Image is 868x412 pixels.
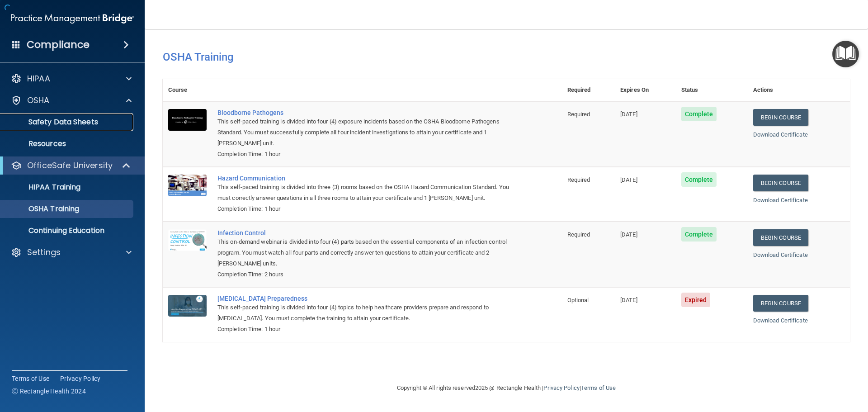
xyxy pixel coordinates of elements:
[620,176,637,183] span: [DATE]
[217,237,517,269] div: This on-demand webinar is divided into four (4) parts based on the essential components of an inf...
[620,297,637,303] span: [DATE]
[12,374,49,383] a: Terms of Use
[748,79,850,101] th: Actions
[11,73,132,84] a: HIPAA
[753,175,808,191] a: Begin Course
[217,175,517,182] a: Hazard Communication
[217,116,517,149] div: This self-paced training is divided into four (4) exposure incidents based on the OSHA Bloodborne...
[681,107,717,121] span: Complete
[753,295,808,312] a: Begin Course
[27,38,90,51] h4: Compliance
[567,111,590,118] span: Required
[217,302,517,324] div: This self-paced training is divided into four (4) topics to help healthcare providers prepare and...
[615,79,676,101] th: Expires On
[753,251,808,258] a: Download Certificate
[11,95,132,106] a: OSHA
[581,384,616,391] a: Terms of Use
[27,95,50,106] p: OSHA
[217,109,517,116] a: Bloodborne Pathogens
[11,160,131,171] a: OfficeSafe University
[11,247,132,258] a: Settings
[562,79,615,101] th: Required
[753,229,808,246] a: Begin Course
[217,229,517,237] a: Infection Control
[567,176,590,183] span: Required
[676,79,748,101] th: Status
[217,295,517,302] a: [MEDICAL_DATA] Preparedness
[341,374,671,403] div: Copyright © All rights reserved 2025 @ Rectangle Health | |
[163,79,212,101] th: Course
[11,9,134,28] img: PMB logo
[27,247,61,258] p: Settings
[217,324,517,335] div: Completion Time: 1 hour
[27,160,113,171] p: OfficeSafe University
[6,183,80,192] p: HIPAA Training
[620,111,637,118] span: [DATE]
[753,197,808,204] a: Download Certificate
[681,172,717,187] span: Complete
[753,109,808,126] a: Begin Course
[567,231,590,238] span: Required
[6,226,129,235] p: Continuing Education
[163,51,850,63] h4: OSHA Training
[217,204,517,214] div: Completion Time: 1 hour
[6,204,79,213] p: OSHA Training
[217,269,517,280] div: Completion Time: 2 hours
[27,73,50,84] p: HIPAA
[6,139,129,148] p: Resources
[60,374,101,383] a: Privacy Policy
[753,317,808,324] a: Download Certificate
[543,384,579,391] a: Privacy Policy
[681,227,717,242] span: Complete
[832,41,859,67] button: Open Resource Center
[567,297,589,303] span: Optional
[217,149,517,160] div: Completion Time: 1 hour
[6,118,129,127] p: Safety Data Sheets
[753,131,808,138] a: Download Certificate
[12,387,86,396] span: Ⓒ Rectangle Health 2024
[620,231,637,238] span: [DATE]
[681,293,711,307] span: Expired
[217,182,517,204] div: This self-paced training is divided into three (3) rooms based on the OSHA Hazard Communication S...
